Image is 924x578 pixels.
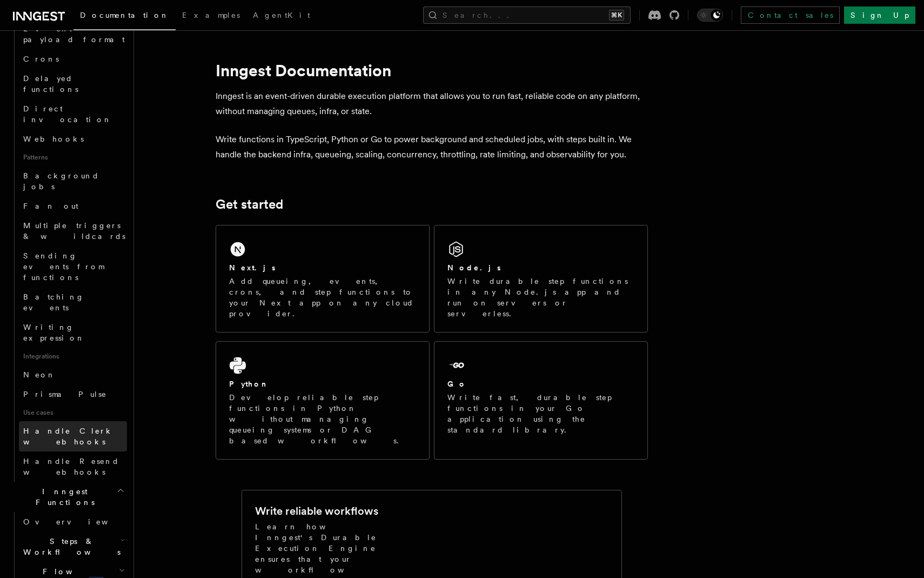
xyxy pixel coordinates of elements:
a: Examples [176,3,246,29]
a: Handle Clerk webhooks [19,421,127,451]
a: Overview [19,512,127,532]
h2: Node.js [447,262,501,273]
h1: Inngest Documentation [216,61,648,80]
a: Crons [19,49,127,69]
a: Next.jsAdd queueing, events, crons, and step functions to your Next app on any cloud provider. [216,225,430,333]
span: Sending events from functions [23,251,104,282]
span: Background jobs [23,171,99,191]
span: Neon [23,370,56,379]
a: Prisma Pulse [19,384,127,404]
button: Steps & Workflows [19,532,127,562]
a: Batching events [19,287,127,317]
span: Examples [182,11,240,19]
span: AgentKit [253,11,310,19]
a: Contact sales [741,6,840,24]
a: Writing expression [19,317,127,348]
a: Sign Up [844,6,915,24]
a: Documentation [73,3,176,30]
a: Sending events from functions [19,246,127,287]
span: Writing expression [23,323,85,342]
a: PythonDevelop reliable step functions in Python without managing queueing systems or DAG based wo... [216,341,430,460]
span: Crons [23,55,59,63]
a: Webhooks [19,129,127,149]
span: Batching events [23,293,84,312]
p: Inngest is an event-driven durable execution platform that allows you to run fast, reliable code ... [216,89,648,119]
p: Develop reliable step functions in Python without managing queueing systems or DAG based workflows. [229,392,416,446]
span: Steps & Workflows [19,536,120,557]
a: Delayed functions [19,69,127,99]
span: Overview [23,517,135,526]
a: Neon [19,365,127,384]
span: Prisma Pulse [23,390,107,398]
a: GoWrite fast, durable step functions in your Go application using the standard library. [434,341,648,460]
a: Node.jsWrite durable step functions in any Node.js app and run on servers or serverless. [434,225,648,333]
span: Patterns [19,149,127,166]
p: Write durable step functions in any Node.js app and run on servers or serverless. [447,276,634,319]
p: Write fast, durable step functions in your Go application using the standard library. [447,392,634,435]
button: Inngest Functions [9,482,127,512]
h2: Go [447,378,467,389]
span: Inngest Functions [9,486,117,508]
span: Use cases [19,404,127,421]
span: Direct invocation [23,104,112,124]
a: Event payload format [19,19,127,49]
a: AgentKit [246,3,317,29]
span: Fan out [23,202,78,210]
h2: Write reliable workflows [255,503,378,519]
span: Documentation [80,11,169,19]
a: Fan out [19,196,127,216]
button: Toggle dark mode [697,9,723,22]
button: Search...⌘K [423,6,631,24]
span: Delayed functions [23,74,78,94]
p: Write functions in TypeScript, Python or Go to power background and scheduled jobs, with steps bu... [216,132,648,162]
span: Multiple triggers & wildcards [23,221,125,241]
span: Handle Resend webhooks [23,457,119,476]
a: Background jobs [19,166,127,196]
span: Handle Clerk webhooks [23,427,113,446]
a: Direct invocation [19,99,127,129]
a: Multiple triggers & wildcards [19,216,127,246]
kbd: ⌘K [609,10,624,21]
a: Get started [216,197,283,212]
h2: Python [229,378,269,389]
h2: Next.js [229,262,276,273]
p: Add queueing, events, crons, and step functions to your Next app on any cloud provider. [229,276,416,319]
span: Webhooks [23,135,84,143]
span: Integrations [19,348,127,365]
a: Handle Resend webhooks [19,451,127,482]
